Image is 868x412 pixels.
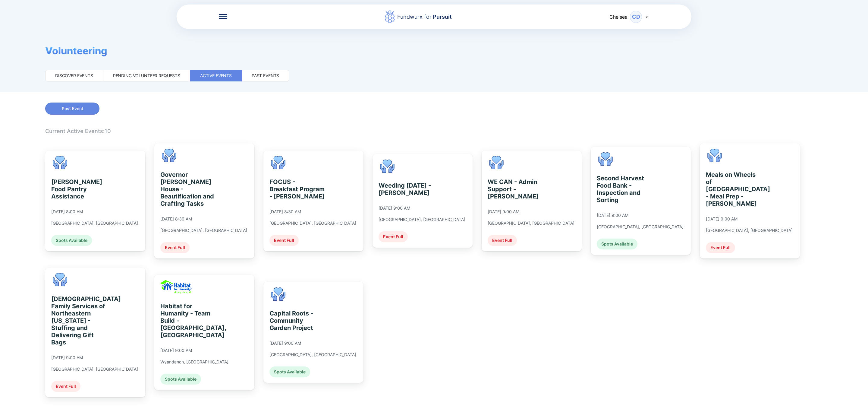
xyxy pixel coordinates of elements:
[160,216,192,222] div: [DATE] 8:30 AM
[160,348,192,353] div: [DATE] 9:00 AM
[379,217,465,222] div: [GEOGRAPHIC_DATA], [GEOGRAPHIC_DATA]
[55,73,93,79] div: Discover events
[51,178,106,200] div: [PERSON_NAME] Food Pantry Assistance
[269,352,356,357] div: [GEOGRAPHIC_DATA], [GEOGRAPHIC_DATA]
[45,45,107,57] span: Volunteering
[379,182,434,196] div: Weeding [DATE] - [PERSON_NAME]
[269,220,356,226] div: [GEOGRAPHIC_DATA], [GEOGRAPHIC_DATA]
[597,224,684,230] div: [GEOGRAPHIC_DATA], [GEOGRAPHIC_DATA]
[488,209,519,214] div: [DATE] 9:00 AM
[597,213,628,218] div: [DATE] 9:00 AM
[160,228,247,233] div: [GEOGRAPHIC_DATA], [GEOGRAPHIC_DATA]
[488,178,543,200] div: WE CAN - Admin Support - [PERSON_NAME]
[252,73,279,79] div: Past events
[609,14,627,20] span: Chelsea
[379,205,410,211] div: [DATE] 9:00 AM
[706,171,761,207] div: Meals on Wheels of [GEOGRAPHIC_DATA] - Meal Prep - [PERSON_NAME]
[397,13,452,21] div: Fundwurx for
[113,73,180,79] div: Pending volunteer requests
[269,341,301,346] div: [DATE] 9:00 AM
[597,239,637,249] div: Spots Available
[269,209,301,214] div: [DATE] 8:30 AM
[160,242,190,253] div: Event Full
[51,235,92,246] div: Spots Available
[269,178,325,200] div: FOCUS - Breakfast Program - [PERSON_NAME]
[160,303,215,339] div: Habitat for Humanity - Team Build - [GEOGRAPHIC_DATA], [GEOGRAPHIC_DATA]
[269,366,310,377] div: Spots Available
[269,235,299,246] div: Event Full
[160,359,228,365] div: Wyandanch, [GEOGRAPHIC_DATA]
[51,209,83,214] div: [DATE] 8:00 AM
[62,106,83,112] span: Post Event
[706,216,737,222] div: [DATE] 9:00 AM
[160,171,215,207] div: Governor [PERSON_NAME] House - Beautification and Crafting Tasks
[597,175,652,204] div: Second Harvest Food Bank - Inspection and Sorting
[630,11,642,23] div: CD
[379,231,408,242] div: Event Full
[200,73,232,79] div: Active events
[432,14,452,20] span: Pursuit
[45,128,823,134] div: Current Active Events: 10
[160,374,201,385] div: Spots Available
[488,235,517,246] div: Event Full
[51,366,138,372] div: [GEOGRAPHIC_DATA], [GEOGRAPHIC_DATA]
[269,310,325,331] div: Capital Roots - Community Garden Project
[45,103,99,115] button: Post Event
[51,295,106,346] div: [DEMOGRAPHIC_DATA] Family Services of Northeastern [US_STATE] - Stuffing and Delivering Gift Bags
[51,220,138,226] div: [GEOGRAPHIC_DATA], [GEOGRAPHIC_DATA]
[488,220,574,226] div: [GEOGRAPHIC_DATA], [GEOGRAPHIC_DATA]
[706,228,793,233] div: [GEOGRAPHIC_DATA], [GEOGRAPHIC_DATA]
[51,381,80,392] div: Event Full
[51,355,83,360] div: [DATE] 9:00 AM
[706,242,735,253] div: Event Full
